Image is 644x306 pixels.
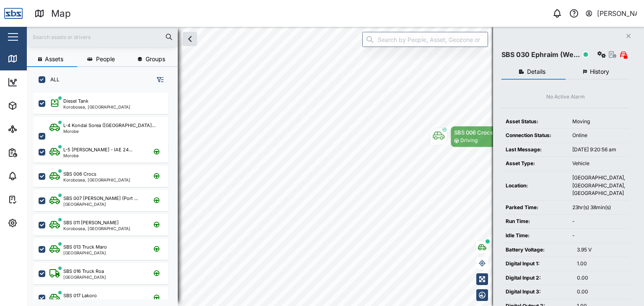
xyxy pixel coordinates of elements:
div: SBS 013 Truck Maro [63,244,107,251]
div: grid [34,90,177,299]
div: 0.00 [577,288,625,296]
div: Parked Time: [506,204,564,212]
div: Korobosea, [GEOGRAPHIC_DATA] [63,105,130,109]
span: Groups [145,56,165,62]
div: Diesel Tank [63,98,88,105]
div: Alarms [22,171,48,181]
div: SBS 016 Truck Roa [63,268,104,275]
div: Digital Input 2: [506,274,569,282]
div: - [572,232,625,240]
div: SBS 030 Ephraim (We... [501,49,580,60]
div: L-4 Kondai Sorea ([GEOGRAPHIC_DATA]... [63,122,156,129]
div: SBS 006 Crocs [63,171,96,178]
div: [GEOGRAPHIC_DATA] [63,251,107,255]
div: Vehicle [572,160,625,168]
div: Battery Voltage: [506,246,569,254]
div: Idle Time: [506,232,564,240]
div: Map marker [429,126,497,147]
label: ALL [45,76,60,83]
div: Last Message: [506,146,564,154]
span: History [590,69,609,75]
div: [GEOGRAPHIC_DATA] [63,275,106,279]
div: Map [51,6,71,21]
div: 0.00 [577,274,625,282]
div: Location: [506,182,564,190]
div: Asset Status: [506,118,564,126]
input: Search by People, Asset, Geozone or Place [362,32,488,47]
div: Korobosea, [GEOGRAPHIC_DATA] [63,178,130,182]
div: - [572,218,625,226]
div: 23hr(s) 38min(s) [572,204,625,212]
div: Dashboard [22,78,60,87]
div: Map [22,54,41,63]
div: Asset Type: [506,160,564,168]
div: [PERSON_NAME] [597,8,637,19]
div: SBS 011 [PERSON_NAME] [63,219,119,226]
div: No Active Alarm [546,93,585,101]
div: Reports [22,148,50,157]
div: Connection Status: [506,132,564,140]
div: Tasks [22,195,45,204]
span: People [96,56,115,62]
div: Assets [22,101,48,110]
span: Assets [45,56,63,62]
span: Details [527,69,545,75]
div: Online [572,132,625,140]
div: Digital Input 1: [506,260,569,268]
button: [PERSON_NAME] [585,8,637,19]
div: SBS 006 Crocs [454,128,493,137]
div: [DATE] 9:20:56 am [572,146,625,154]
div: L-5 [PERSON_NAME] - IAE 24... [63,146,132,153]
div: Morobe [63,129,156,133]
canvas: Map [27,27,644,306]
div: 3.95 V [577,246,625,254]
div: [GEOGRAPHIC_DATA], [GEOGRAPHIC_DATA], [GEOGRAPHIC_DATA] [572,174,625,197]
div: Digital Input 3: [506,288,569,296]
div: SBS 007 [PERSON_NAME] (Port ... [63,195,138,202]
input: Search assets or drivers [32,31,173,43]
div: Morobe [63,153,132,158]
div: Run Time: [506,218,564,226]
div: Settings [22,218,52,228]
img: Main Logo [4,4,23,23]
div: Sites [22,124,42,134]
div: Driving [460,137,478,145]
div: Moving [572,118,625,126]
div: [GEOGRAPHIC_DATA] [63,202,138,206]
div: SBS 017 Lakoro [63,292,97,299]
div: Korobosea, [GEOGRAPHIC_DATA] [63,226,130,231]
div: 1.00 [577,260,625,268]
